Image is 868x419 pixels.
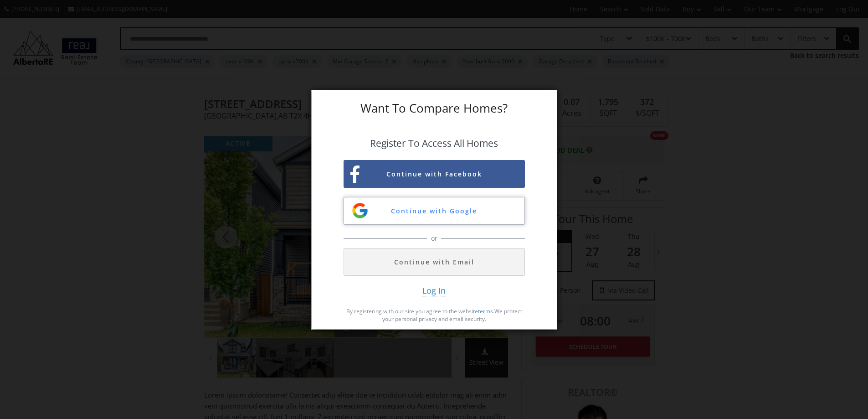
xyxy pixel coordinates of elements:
[344,102,525,114] h3: Want To Compare Homes?
[344,160,525,188] button: Continue with Facebook
[344,307,525,323] p: By registering with our site you agree to the website . We protect your personal privacy and emai...
[344,138,525,149] h4: Register To Access All Homes
[344,197,525,225] button: Continue with Google
[344,248,525,276] button: Continue with Email
[478,307,493,315] a: terms
[351,202,369,220] img: google-sign-up
[429,234,440,243] span: or
[350,166,360,183] img: facebook-sign-up
[422,285,446,296] span: Log In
